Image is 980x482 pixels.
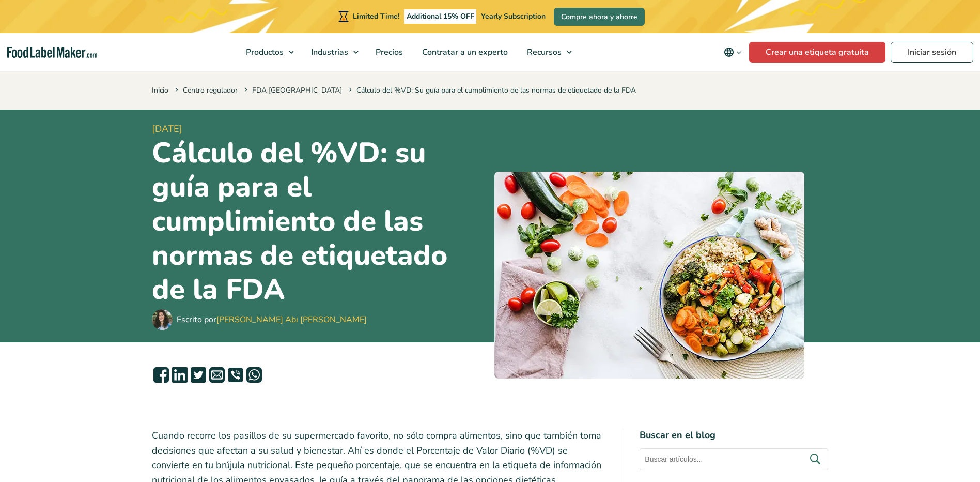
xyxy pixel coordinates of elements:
[152,122,486,136] span: [DATE]
[152,85,168,95] a: Inicio
[404,9,477,24] span: Additional 15% OFF
[347,85,636,95] span: Cálculo del %VD: Su guía para el cumplimiento de las normas de etiquetado de la FDA
[413,33,515,71] a: Contratar a un experto
[216,314,367,325] a: [PERSON_NAME] Abi [PERSON_NAME]
[891,42,973,63] a: Iniciar sesión
[419,47,509,58] span: Contratar a un experto
[183,85,238,95] a: Centro regulador
[243,47,285,58] span: Productos
[237,33,299,71] a: Productos
[152,136,486,307] h1: Cálculo del %VD: su guía para el cumplimiento de las normas de etiquetado de la FDA
[554,8,645,26] a: Compre ahora y ahorre
[524,47,563,58] span: Recursos
[372,47,404,58] span: Precios
[252,85,342,95] a: FDA [GEOGRAPHIC_DATA]
[640,448,828,470] input: Buscar artículos...
[302,33,364,71] a: Industrias
[717,42,749,63] button: Change language
[7,47,97,58] a: Food Label Maker homepage
[177,313,367,326] div: Escrito por
[518,33,577,71] a: Recursos
[366,33,410,71] a: Precios
[308,47,349,58] span: Industrias
[749,42,885,63] a: Crear una etiqueta gratuita
[640,428,828,442] h4: Buscar en el blog
[481,11,546,21] span: Yearly Subscription
[152,309,173,330] img: Maria Abi Hanna - Etiquetadora de alimentos
[353,11,399,21] span: Limited Time!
